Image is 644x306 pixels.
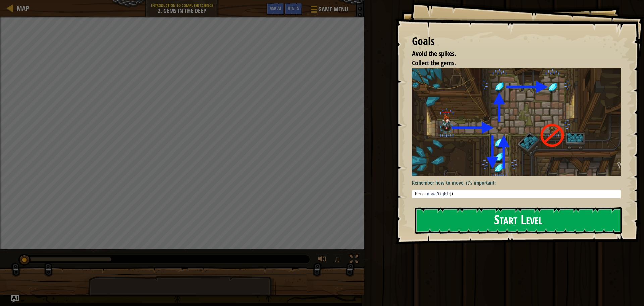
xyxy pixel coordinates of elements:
img: Gems in the deep [412,68,626,176]
span: Ask AI [270,5,281,11]
a: Map [13,4,29,13]
span: Hints [288,5,299,11]
button: Ask AI [11,295,19,303]
button: Toggle fullscreen [347,253,361,267]
button: Start Level [415,207,622,234]
div: Goals [412,34,621,49]
button: Game Menu [306,3,352,18]
button: ♫ [332,253,344,267]
li: Avoid the spikes. [404,49,619,59]
span: Game Menu [318,5,348,14]
span: Avoid the spikes. [412,49,456,58]
li: Collect the gems. [404,58,619,68]
span: Collect the gems. [412,58,456,68]
span: Map [17,4,29,13]
span: ♫ [334,254,340,264]
button: Adjust volume [316,253,329,267]
button: Ask AI [266,3,284,15]
p: Remember how to move, it's important: [412,179,626,187]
